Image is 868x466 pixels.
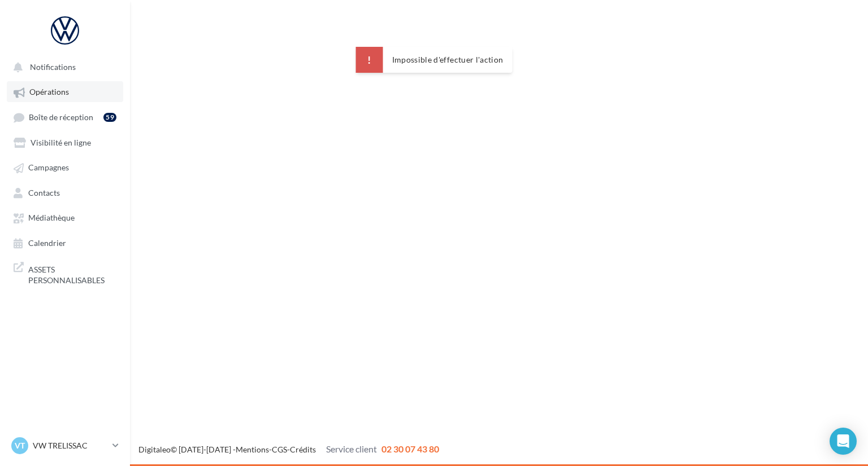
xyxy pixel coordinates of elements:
a: Visibilité en ligne [7,132,123,152]
a: ASSETS PERSONNALISABLES [7,257,123,291]
div: Impossible d'effectuer l'action [392,56,504,64]
a: Campagnes [7,157,123,177]
span: Service client [326,443,377,454]
button: Notifications [7,56,119,77]
a: Crédits [290,445,316,454]
div: Open Intercom Messenger [830,428,857,455]
a: Mentions [236,445,269,454]
span: Boîte de réception [29,112,93,122]
a: VT VW TRELISSAC [9,435,121,456]
span: Médiathèque [28,213,75,223]
span: ASSETS PERSONNALISABLES [28,262,116,286]
a: Opérations [7,81,123,102]
div: 59 [103,113,116,122]
a: Contacts [7,182,123,203]
span: VT [15,440,25,451]
a: Calendrier [7,232,123,253]
span: Notifications [30,62,76,72]
span: Calendrier [28,238,66,248]
span: Visibilité en ligne [31,138,91,147]
a: CGS [272,445,287,454]
a: Médiathèque [7,207,123,227]
span: Campagnes [28,163,69,173]
p: VW TRELISSAC [33,440,108,451]
span: 02 30 07 43 80 [381,443,439,454]
span: Opérations [29,87,69,97]
span: © [DATE]-[DATE] - - - [138,445,439,454]
a: Digitaleo [138,445,171,454]
a: Boîte de réception59 [7,107,123,128]
span: Contacts [28,188,60,197]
